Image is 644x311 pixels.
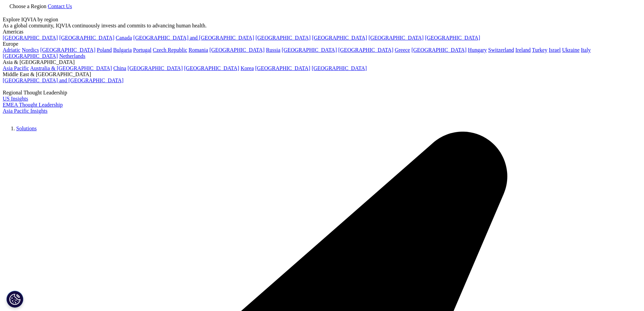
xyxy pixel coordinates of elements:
span: Choose a Region [9,3,46,9]
a: Czech Republic [153,47,187,53]
a: Portugal [133,47,151,53]
a: [GEOGRAPHIC_DATA] [425,35,480,41]
a: Asia Pacific [3,65,29,71]
a: [GEOGRAPHIC_DATA] [3,53,58,59]
a: [GEOGRAPHIC_DATA] [3,35,58,41]
a: [GEOGRAPHIC_DATA] [59,35,114,41]
a: Switzerland [488,47,514,53]
a: [GEOGRAPHIC_DATA] [411,47,467,53]
a: Canada [116,35,132,41]
div: Americas [3,29,641,35]
a: [GEOGRAPHIC_DATA] [312,35,367,41]
a: [GEOGRAPHIC_DATA] [40,47,95,53]
a: Nordics [22,47,39,53]
div: Regional Thought Leadership [3,90,641,96]
a: Ireland [516,47,531,53]
a: Australia & [GEOGRAPHIC_DATA] [30,65,112,71]
a: Contact Us [48,3,72,9]
a: Adriatic [3,47,20,53]
a: Russia [266,47,281,53]
div: Explore IQVIA by region [3,17,641,23]
a: [GEOGRAPHIC_DATA] [184,65,239,71]
a: China [113,65,126,71]
div: Asia & [GEOGRAPHIC_DATA] [3,59,641,65]
a: [GEOGRAPHIC_DATA] [255,65,310,71]
a: Hungary [468,47,487,53]
a: [GEOGRAPHIC_DATA] [256,35,311,41]
a: Poland [97,47,112,53]
a: [GEOGRAPHIC_DATA] [312,65,367,71]
a: [GEOGRAPHIC_DATA] [127,65,183,71]
a: [GEOGRAPHIC_DATA] and [GEOGRAPHIC_DATA] [133,35,254,41]
a: US Insights [3,96,28,102]
a: [GEOGRAPHIC_DATA] [338,47,393,53]
a: Korea [241,65,254,71]
img: 2093_analyzing-data-using-big-screen-display-and-laptop.png [3,84,8,89]
a: [GEOGRAPHIC_DATA] [210,47,265,53]
a: Netherlands [59,53,85,59]
a: Romania [189,47,208,53]
a: Greece [395,47,410,53]
div: Middle East & [GEOGRAPHIC_DATA] [3,71,641,77]
a: [GEOGRAPHIC_DATA] and [GEOGRAPHIC_DATA] [3,77,123,83]
a: Israel [549,47,561,53]
a: Solutions [16,126,37,132]
div: As a global community, IQVIA continuously invests and commits to advancing human health. [3,23,641,29]
a: [GEOGRAPHIC_DATA] [368,35,424,41]
div: Europe [3,41,641,47]
a: [GEOGRAPHIC_DATA] [282,47,337,53]
a: Asia Pacific Insights [3,109,47,114]
a: Ukraine [562,47,580,53]
a: Italy [581,47,591,53]
a: EMEA Thought Leadership [3,103,63,108]
a: Turkey [532,47,548,53]
a: Bulgaria [113,47,132,53]
button: Cookies Settings [6,291,23,308]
